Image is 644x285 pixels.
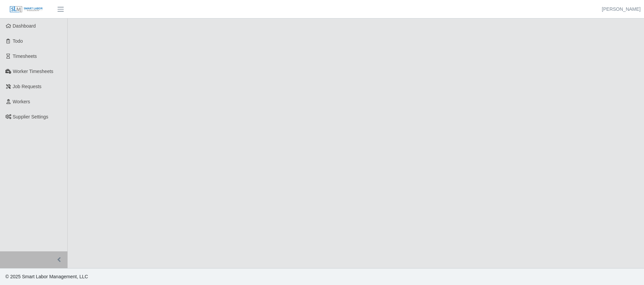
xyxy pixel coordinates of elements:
span: Supplier Settings [13,114,49,119]
span: Timesheets [13,54,37,59]
img: SLM Logo [9,6,43,13]
span: Todo [13,38,23,44]
span: Job Requests [13,84,42,89]
span: © 2025 Smart Labor Management, LLC [5,274,88,279]
span: Worker Timesheets [13,69,53,74]
span: Dashboard [13,23,36,29]
a: [PERSON_NAME] [602,6,641,13]
span: Workers [13,99,30,104]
